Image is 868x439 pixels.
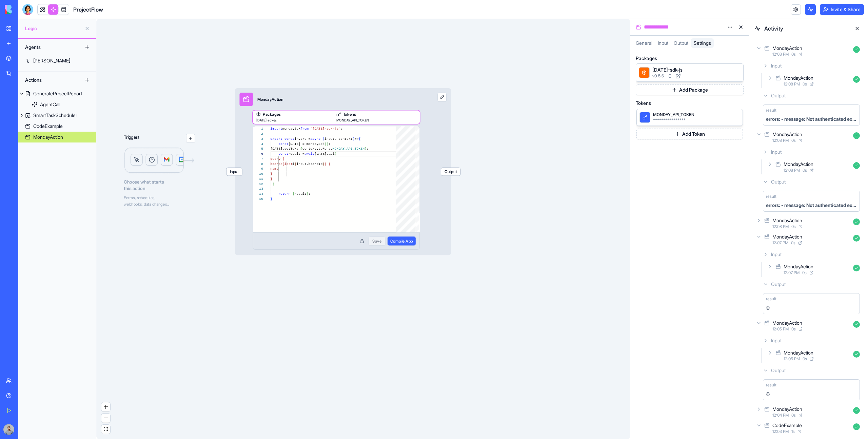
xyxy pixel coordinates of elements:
span: Compile App [390,238,413,244]
span: 12:07 PM [784,270,800,275]
div: 6 [253,151,263,156]
div: 5 [253,146,263,151]
span: Forms, schedules, webhooks, data changes... [124,195,170,207]
span: ( [322,137,324,141]
div: MondayAction [772,45,802,52]
span: Output [771,367,786,374]
span: { [359,137,361,141]
button: zoom in [101,402,110,412]
button: Add Token [636,129,743,139]
div: AgentCall [40,101,60,108]
span: ProjectFlow [73,5,103,14]
div: 10 [253,171,263,176]
span: input, context [324,137,353,141]
span: [DATE]-sdk-js [256,118,277,122]
div: MondayAction [772,233,802,240]
div: MondayAction [784,161,813,168]
span: 12:08 PM [784,168,800,173]
span: Choose what starts this action [124,178,195,192]
a: SmartTaskScheduler [18,110,96,121]
span: Tokens [636,101,651,106]
span: $ [293,162,295,166]
span: name [271,167,279,171]
span: 12:04 PM [772,413,789,418]
span: 0 s [803,81,807,87]
span: Input [226,168,242,176]
a: AgentCall [18,99,96,110]
span: Output [674,40,688,46]
span: query { [271,157,284,161]
span: const [284,137,295,141]
a: [PERSON_NAME] [18,55,96,66]
span: [DATE].api [315,152,335,156]
span: ) { [324,162,331,166]
span: 0 s [791,224,796,229]
span: Packages [263,112,281,117]
button: v0.5.6 [652,73,673,79]
span: const [278,152,289,156]
span: mondaySdk [282,127,300,131]
span: result [766,108,776,113]
span: MONDAY_API_TOKEN [333,147,365,151]
a: MondayAction [18,132,96,142]
span: Logic [25,25,82,32]
span: General [636,40,652,46]
a: GenerateProjectReport [18,88,96,99]
button: Compile App [388,236,416,245]
span: monday-sdk-js [652,66,683,73]
span: ` [271,182,273,186]
span: Input [771,62,782,69]
div: {} [766,304,770,311]
span: invoke = [294,137,310,141]
span: async [311,137,321,141]
span: result = [289,152,304,156]
span: MONDAY_API_TOKEN [336,118,369,122]
span: ; [329,142,331,146]
span: ( [324,142,327,146]
div: MondayAction [772,320,802,326]
div: CodeExample [772,422,802,429]
span: Input [771,149,782,155]
img: logo [5,5,47,14]
div: 7 [253,156,263,161]
span: 0 s [803,168,807,173]
button: Invite & Share [820,4,864,15]
span: from [300,127,309,131]
div: MondayAction [257,97,283,102]
div: [PERSON_NAME] [33,57,70,64]
div: Actions [22,75,76,85]
div: TriggersLogicChoose what startsthis actionForms, schedules,webhooks, data changes... [124,116,195,207]
span: 0 s [791,138,796,143]
div: 11 [253,176,263,182]
span: ; [367,147,369,151]
span: result [766,194,776,199]
span: [DATE] = mondaySdk [289,142,324,146]
span: result [766,296,776,302]
button: fit view [101,425,110,434]
span: Activity [764,24,848,33]
span: export [271,137,282,141]
span: 0 s [791,413,796,418]
span: ( [335,152,337,156]
span: MONDAY_API_TOKEN [653,112,732,117]
span: 12:07 PM [772,240,788,246]
div: errors: - message: Not authenticated extensions: code: NOT_AUTHENTICATED [766,202,857,209]
span: ; [309,192,311,196]
span: await [304,152,315,156]
span: { [293,192,295,196]
div: {} [766,390,770,397]
span: 12:05 PM [772,326,789,332]
span: 12:08 PM [772,224,789,229]
span: ) [364,147,367,151]
span: } [271,197,273,201]
span: Tokens [343,112,356,117]
span: 12:03 PM [772,429,789,434]
div: 8 [253,161,263,167]
div: 12 [253,182,263,187]
span: Output [441,168,460,176]
div: errors: - message: Not authenticated extensions: code: NOT_AUTHENTICATED [766,116,857,122]
div: 15 [253,196,263,202]
span: Input [658,40,668,46]
span: boards(ids: [271,162,293,166]
div: 3 [253,136,263,141]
